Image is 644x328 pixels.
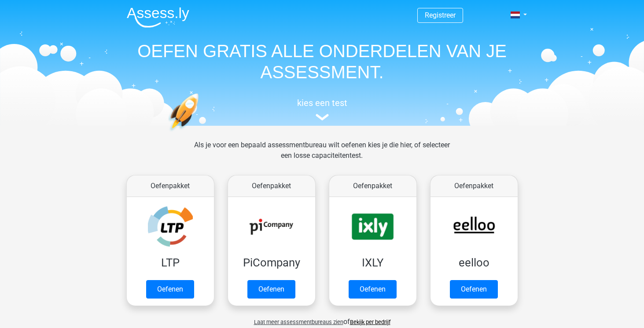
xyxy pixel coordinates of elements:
a: Bekijk per bedrijf [350,319,390,325]
a: Oefenen [247,280,295,299]
a: Registreer [425,11,456,19]
img: assessment [316,114,329,120]
a: Oefenen [146,280,194,299]
a: Oefenen [450,280,498,299]
span: Laat meer assessmentbureaus zien [254,319,343,325]
a: Oefenen [349,280,397,299]
h5: kies een test [120,98,525,108]
img: oefenen [168,93,233,173]
a: kies een test [120,98,525,121]
div: Als je voor een bepaald assessmentbureau wilt oefenen kies je die hier, of selecteer een losse ca... [187,140,457,171]
h1: OEFEN GRATIS ALLE ONDERDELEN VAN JE ASSESSMENT. [120,40,525,83]
img: Assessly [127,7,189,28]
div: of [120,310,525,327]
